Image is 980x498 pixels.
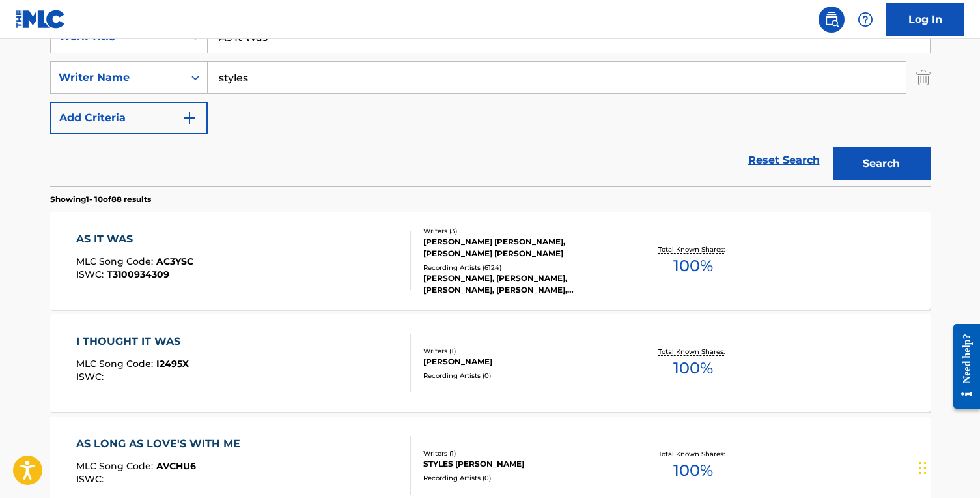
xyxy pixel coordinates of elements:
div: Help [852,7,878,33]
span: I2495X [156,358,189,370]
span: 100 % [673,254,713,278]
a: I THOUGHT IT WASMLC Song Code:I2495XISWC:Writers (1)[PERSON_NAME]Recording Artists (0)Total Known... [50,314,931,412]
button: Add Criteria [50,102,208,134]
div: Recording Artists ( 6124 ) [423,263,620,272]
div: [PERSON_NAME], [PERSON_NAME], [PERSON_NAME], [PERSON_NAME], [PERSON_NAME] [423,272,620,296]
span: ISWC : [76,473,107,485]
img: Delete Criterion [916,61,931,94]
div: Writers ( 1 ) [423,448,620,458]
div: STYLES [PERSON_NAME] [423,458,620,470]
div: Recording Artists ( 0 ) [423,473,620,483]
span: MLC Song Code : [76,358,156,370]
span: ISWC : [76,269,107,280]
iframe: Chat Widget [915,435,980,498]
p: Showing 1 - 10 of 88 results [50,194,151,205]
div: [PERSON_NAME] [423,356,620,368]
img: MLC Logo [16,10,66,29]
a: Log In [886,3,964,36]
div: Writer Name [59,70,176,85]
button: Search [833,147,931,180]
img: 9d2ae6d4665cec9f34b9.svg [182,110,197,126]
div: [PERSON_NAME] [PERSON_NAME], [PERSON_NAME] [PERSON_NAME] [423,236,620,259]
form: Search Form [50,21,931,186]
span: 100 % [673,357,713,380]
a: AS IT WASMLC Song Code:AC3YSCISWC:T3100934309Writers (3)[PERSON_NAME] [PERSON_NAME], [PERSON_NAME... [50,212,931,310]
span: AC3YSC [156,256,193,267]
p: Total Known Shares: [658,347,728,357]
span: ISWC : [76,371,107,383]
div: Writers ( 1 ) [423,346,620,356]
img: help [858,12,873,27]
a: Reset Search [742,146,826,175]
a: Public Search [819,7,845,33]
div: I THOUGHT IT WAS [76,334,189,349]
p: Total Known Shares: [658,449,728,459]
div: Drag [919,448,927,488]
div: AS LONG AS LOVE'S WITH ME [76,436,247,452]
p: Total Known Shares: [658,244,728,254]
span: MLC Song Code : [76,256,156,267]
span: AVCHU6 [156,460,196,472]
div: Recording Artists ( 0 ) [423,371,620,381]
div: AS IT WAS [76,231,193,247]
iframe: Resource Center [944,314,980,419]
span: T3100934309 [107,269,169,280]
span: 100 % [673,459,713,482]
img: search [824,12,839,27]
span: MLC Song Code : [76,460,156,472]
div: Writers ( 3 ) [423,226,620,236]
